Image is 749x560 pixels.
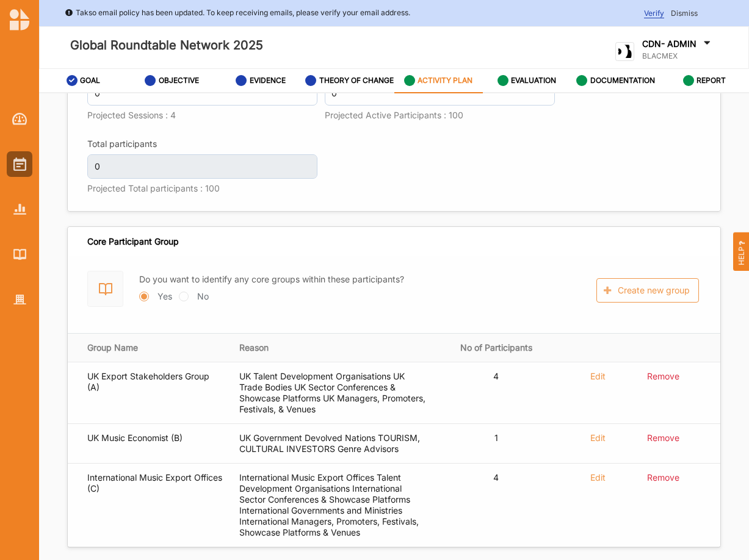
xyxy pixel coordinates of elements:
img: Dashboard [12,113,27,125]
label: ACTIVITY PLAN [418,76,472,85]
div: Takso email policy has been updated. To keep receiving emails, please verify your email address. [65,7,410,19]
label: BLACMEX [642,51,713,61]
label: CDN- ADMIN [642,38,697,49]
a: Activities [7,151,32,177]
img: Activities [13,157,26,171]
label: OBJECTIVE [159,76,199,85]
label: REPORT [697,76,726,85]
img: Library [13,249,26,259]
label: Global Roundtable Network 2025 [70,35,263,56]
a: Reports [7,196,32,222]
label: DOCUMENTATION [590,76,655,85]
div: Core Participant Group [87,236,179,247]
img: logo [10,9,29,31]
label: EVIDENCE [250,76,286,85]
span: Dismiss [671,9,698,18]
label: EVALUATION [511,76,556,85]
img: Organisation [13,295,26,305]
img: Reports [13,204,26,214]
label: GOAL [80,76,100,85]
a: Library [7,242,32,267]
label: THEORY OF CHANGE [319,76,394,85]
a: Organisation [7,287,32,312]
span: Verify [644,9,664,18]
a: Dashboard [7,106,32,132]
img: logo [615,42,634,61]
